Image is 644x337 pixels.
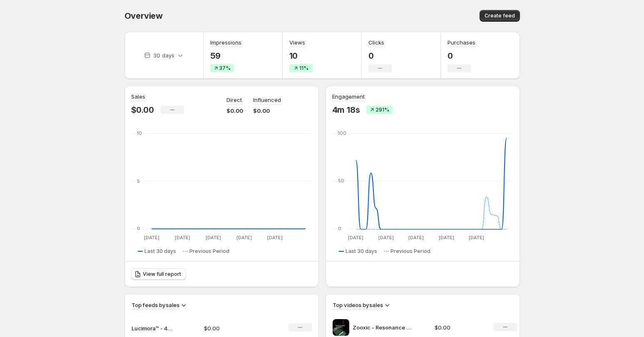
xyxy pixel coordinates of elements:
[189,248,229,255] span: Previous Period
[338,130,346,136] text: 100
[485,12,515,19] span: Create feed
[353,323,415,332] p: Zooxic - Resonance Generator zooxic 1
[299,65,308,72] span: 11%
[210,38,241,47] h3: Impressions
[375,107,389,113] span: 291%
[338,225,341,231] text: 0
[438,235,454,240] text: [DATE]
[346,248,377,255] span: Last 30 days
[131,268,186,280] a: View full report
[267,235,282,240] text: [DATE]
[333,301,383,309] h3: Top videos by sales
[137,130,142,136] text: 10
[131,105,154,115] p: $0.00
[144,248,176,255] span: Last 30 days
[205,235,221,240] text: [DATE]
[204,324,263,332] p: $0.00
[253,96,281,104] p: Influenced
[289,38,305,47] h3: Views
[408,235,424,240] text: [DATE]
[289,51,313,61] p: 10
[338,178,344,184] text: 50
[378,235,393,240] text: [DATE]
[153,51,174,59] p: 30 days
[124,11,163,21] span: Overview
[480,10,520,22] button: Create feed
[332,92,365,101] h3: Engagement
[210,51,241,61] p: 59
[219,65,231,72] span: 37%
[368,51,392,61] p: 0
[253,107,281,115] p: $0.00
[132,301,179,309] h3: Top feeds by sales
[448,38,475,47] h3: Purchases
[137,225,140,231] text: 0
[348,235,363,240] text: [DATE]
[143,271,181,278] span: View full report
[368,38,384,47] h3: Clicks
[236,235,251,240] text: [DATE]
[131,92,145,101] h3: Sales
[435,323,484,332] p: $0.00
[174,235,190,240] text: [DATE]
[226,96,242,104] p: Direct
[226,107,243,115] p: $0.00
[448,51,475,61] p: 0
[137,178,140,184] text: 5
[390,248,430,255] span: Previous Period
[144,235,159,240] text: [DATE]
[332,105,360,115] p: 4m 18s
[469,235,484,240] text: [DATE]
[333,319,349,336] img: Zooxic - Resonance Generator zooxic 1
[132,324,173,332] p: Lucimora™ - 4" (8cm) Boost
